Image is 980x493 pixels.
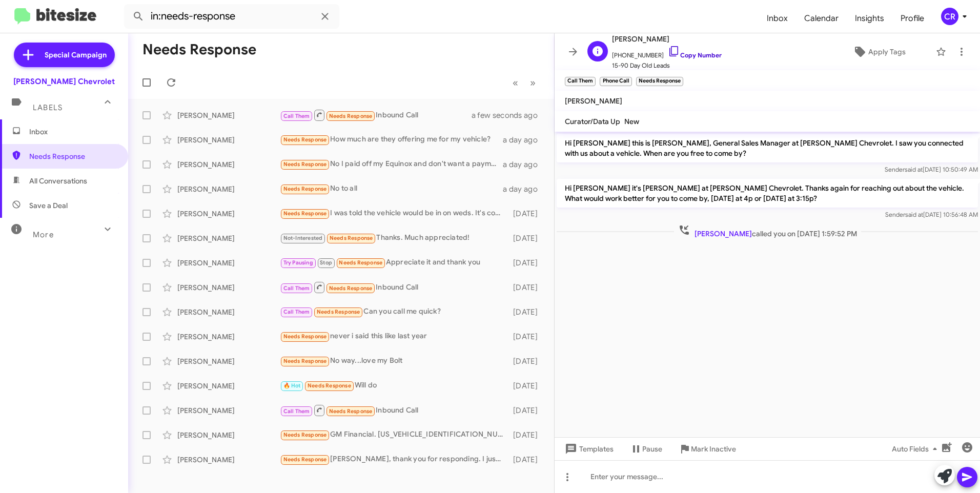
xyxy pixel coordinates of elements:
[691,440,736,458] span: Mark Inactive
[503,135,546,145] div: a day ago
[612,45,722,60] span: [PHONE_NUMBER]
[177,184,280,194] div: [PERSON_NAME]
[674,224,861,239] span: called you on [DATE] 1:59:52 PM
[283,161,327,168] span: Needs Response
[280,257,508,269] div: Appreciate it and thank you
[177,381,280,391] div: [PERSON_NAME]
[177,135,280,145] div: [PERSON_NAME]
[280,281,508,294] div: Inbound Call
[563,440,614,458] span: Templates
[884,440,949,458] button: Auto Fields
[283,259,313,266] span: Try Pausing
[45,50,107,60] span: Special Campaign
[280,208,508,219] div: I was told the vehicle would be in on weds. It's coming from the fulfillment center.
[317,309,360,315] span: Needs Response
[329,408,373,415] span: Needs Response
[557,134,978,162] p: Hi [PERSON_NAME] this is [PERSON_NAME], General Sales Manager at [PERSON_NAME] Chevrolet. I saw y...
[280,134,503,146] div: How much are they offering me for my vehicle?
[507,72,542,93] nav: Page navigation example
[508,209,546,219] div: [DATE]
[280,158,503,170] div: No I paid off my Equinox and don't want a payment for a while
[892,440,941,458] span: Auto Fields
[565,77,596,86] small: Call Them
[177,258,280,268] div: [PERSON_NAME]
[503,159,546,170] div: a day ago
[565,117,620,126] span: Curator/Data Up
[670,440,744,458] button: Mark Inactive
[33,103,63,112] span: Labels
[796,4,847,33] a: Calendar
[283,186,327,192] span: Needs Response
[868,43,906,61] span: Apply Tags
[508,258,546,268] div: [DATE]
[280,380,508,392] div: Will do
[508,307,546,317] div: [DATE]
[283,113,310,119] span: Call Them
[177,110,280,120] div: [PERSON_NAME]
[280,183,503,195] div: No to all
[892,4,932,33] a: Profile
[557,179,978,208] p: Hi [PERSON_NAME] it's [PERSON_NAME] at [PERSON_NAME] Chevrolet. Thanks again for reaching out abo...
[508,332,546,342] div: [DATE]
[13,76,115,87] div: [PERSON_NAME] Chevrolet
[622,440,670,458] button: Pause
[484,110,546,120] div: a few seconds ago
[177,209,280,219] div: [PERSON_NAME]
[329,113,373,119] span: Needs Response
[329,285,373,292] span: Needs Response
[142,42,256,58] h1: Needs Response
[283,210,327,217] span: Needs Response
[29,151,116,161] span: Needs Response
[508,430,546,440] div: [DATE]
[612,60,722,71] span: 15-90 Day Old Leads
[508,356,546,366] div: [DATE]
[283,358,327,364] span: Needs Response
[280,306,508,318] div: Can you call me quick?
[14,43,115,67] a: Special Campaign
[177,430,280,440] div: [PERSON_NAME]
[885,211,978,218] span: Sender [DATE] 10:56:48 AM
[283,382,301,389] span: 🔥 Hot
[280,331,508,342] div: never i said this like last year
[177,455,280,465] div: [PERSON_NAME]
[177,233,280,243] div: [PERSON_NAME]
[177,282,280,293] div: [PERSON_NAME]
[759,4,796,33] a: Inbox
[624,117,639,126] span: New
[524,72,542,93] button: Next
[339,259,382,266] span: Needs Response
[280,404,508,417] div: Inbound Call
[29,176,87,186] span: All Conversations
[506,72,524,93] button: Previous
[565,96,622,106] span: [PERSON_NAME]
[33,230,54,239] span: More
[283,235,323,241] span: Not-Interested
[695,229,752,238] span: [PERSON_NAME]
[280,232,508,244] div: Thanks. Much appreciated!
[283,408,310,415] span: Call Them
[177,332,280,342] div: [PERSON_NAME]
[283,432,327,438] span: Needs Response
[29,127,116,137] span: Inbox
[280,429,508,441] div: GM Financial. [US_VEHICLE_IDENTIFICATION_NUMBER] great condition about 27,500 miles
[508,233,546,243] div: [DATE]
[612,33,722,45] span: [PERSON_NAME]
[905,211,923,218] span: said at
[885,166,978,173] span: Sender [DATE] 10:50:49 AM
[555,440,622,458] button: Templates
[283,285,310,292] span: Call Them
[320,259,332,266] span: Stop
[177,307,280,317] div: [PERSON_NAME]
[600,77,631,86] small: Phone Call
[847,4,892,33] a: Insights
[280,109,484,121] div: Inbound Call
[530,76,536,89] span: »
[280,355,508,367] div: No way...love my Bolt
[503,184,546,194] div: a day ago
[177,405,280,416] div: [PERSON_NAME]
[827,43,931,61] button: Apply Tags
[283,309,310,315] span: Call Them
[308,382,351,389] span: Needs Response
